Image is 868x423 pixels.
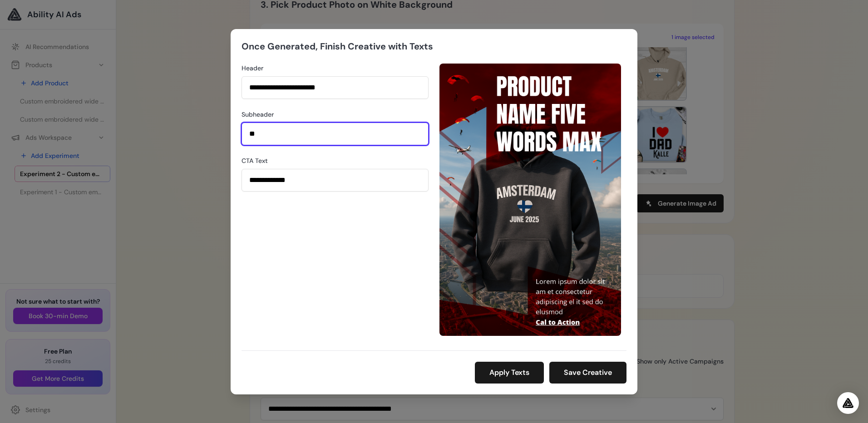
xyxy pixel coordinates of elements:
label: Header [242,64,429,73]
label: Subheader [242,110,429,119]
img: Generated creative [439,64,621,336]
label: CTA Text [242,156,429,165]
button: Apply Texts [475,362,544,384]
button: Save Creative [549,362,626,384]
h2: Once Generated, Finish Creative with Texts [242,40,433,53]
div: Open Intercom Messenger [837,392,859,414]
